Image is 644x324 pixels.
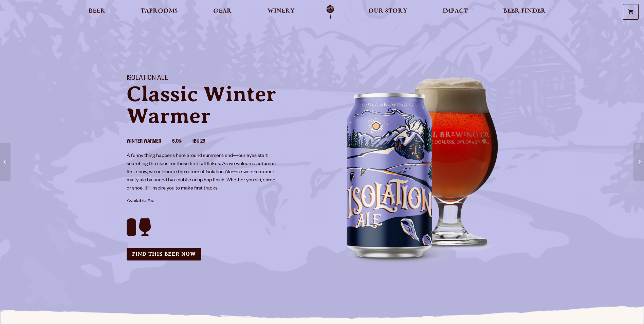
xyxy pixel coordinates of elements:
p: Classic Winter Warmer [127,83,314,127]
span: Taprooms [141,8,178,14]
a: Impact [438,4,472,20]
a: Odell Home [317,4,343,20]
span: Beer [89,8,105,14]
span: Our Story [368,8,407,14]
p: A funny thing happens here around summer’s end—our eyes start searching the skies for those first... [127,152,277,193]
a: Winery [263,4,299,20]
li: Winter Warmer [127,138,172,146]
a: Beer Finder [499,4,550,20]
span: Impact [443,8,468,14]
span: Winery [268,8,295,14]
span: Beer Finder [503,8,546,14]
li: IBU 29 [192,138,216,146]
a: Taprooms [136,4,182,20]
a: Beer [84,4,110,20]
li: 6.0% [172,138,192,146]
h1: Isolation Ale [127,74,314,83]
a: Gear [209,4,236,20]
a: Find this Beer Now [127,248,201,260]
p: Available As: [127,197,314,205]
a: Our Story [364,4,412,20]
span: Gear [213,8,232,14]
